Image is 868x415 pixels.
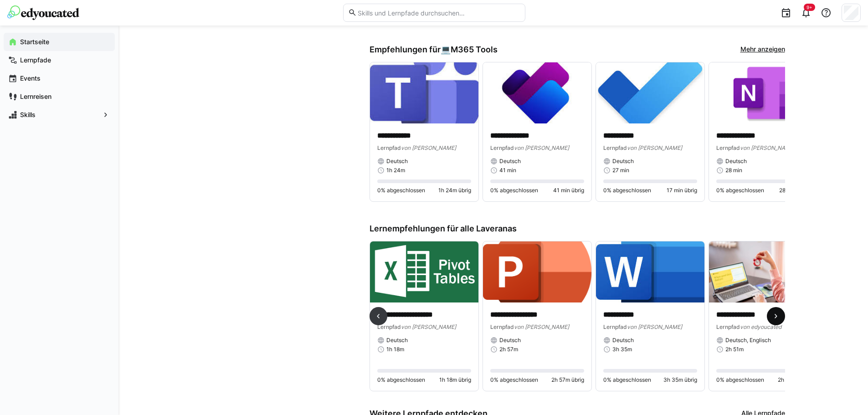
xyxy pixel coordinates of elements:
span: 0% abgeschlossen [377,376,425,384]
span: 0% abgeschlossen [716,376,764,384]
span: von [PERSON_NAME] [627,323,682,330]
span: Deutsch, Englisch [725,337,771,344]
span: 28 min [725,167,742,174]
img: image [596,62,704,123]
span: 2h 51m [725,346,744,353]
h3: Lernempfehlungen für alle Laveranas [370,224,785,234]
span: von [PERSON_NAME] [401,323,456,330]
span: von [PERSON_NAME] [740,144,795,151]
span: 3h 35m übrig [663,376,697,384]
a: Mehr anzeigen [740,45,785,55]
span: Lernpfad [716,144,740,151]
img: image [709,62,817,123]
img: image [370,62,478,123]
img: image [483,241,591,302]
span: Deutsch [612,158,634,165]
span: 1h 18m [386,346,404,353]
span: 0% abgeschlossen [716,187,764,194]
span: 0% abgeschlossen [603,187,651,194]
span: 2h 57m übrig [551,376,584,384]
span: von [PERSON_NAME] [627,144,682,151]
span: 1h 24m übrig [438,187,471,194]
span: 3h 35m [612,346,632,353]
span: Lernpfad [377,323,401,330]
span: Deutsch [499,337,521,344]
span: Lernpfad [377,144,401,151]
span: 9+ [806,5,812,10]
img: image [370,241,478,302]
span: von edyoucated [740,323,781,330]
span: Lernpfad [716,323,740,330]
span: von [PERSON_NAME] [401,144,456,151]
span: 0% abgeschlossen [603,376,651,384]
span: 0% abgeschlossen [490,376,538,384]
img: image [709,241,817,302]
span: Deutsch [612,337,634,344]
span: 41 min [499,167,516,174]
span: Lernpfad [490,323,514,330]
span: Lernpfad [490,144,514,151]
span: 0% abgeschlossen [377,187,425,194]
span: 28 min übrig [779,187,810,194]
span: 1h 24m [386,167,405,174]
span: von [PERSON_NAME] [514,144,569,151]
span: 2h 51m übrig [778,376,810,384]
span: Deutsch [499,158,521,165]
span: 41 min übrig [553,187,584,194]
img: image [483,62,591,123]
span: von [PERSON_NAME] [514,323,569,330]
span: 2h 57m [499,346,518,353]
span: Lernpfad [603,323,627,330]
span: 1h 18m übrig [439,376,471,384]
h3: Empfehlungen für [370,45,498,55]
div: 💻️ [441,45,498,55]
input: Skills und Lernpfade durchsuchen… [357,9,520,17]
span: M365 Tools [451,45,498,55]
span: Deutsch [386,158,408,165]
span: 27 min [612,167,629,174]
img: image [596,241,704,302]
span: Lernpfad [603,144,627,151]
span: 0% abgeschlossen [490,187,538,194]
span: Deutsch [725,158,747,165]
span: 17 min übrig [667,187,697,194]
span: Deutsch [386,337,408,344]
